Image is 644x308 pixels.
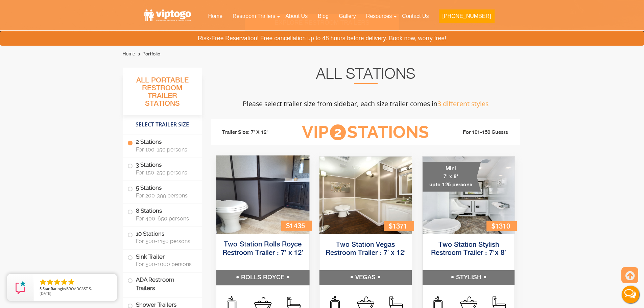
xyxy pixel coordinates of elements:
li:  [39,278,47,286]
div: $1371 [384,221,414,231]
label: 2 Stations [127,135,197,156]
div: $1310 [486,221,517,231]
h5: VEGAS [319,270,412,285]
span: by [40,287,112,291]
li:  [46,278,54,286]
a: Home [203,9,228,24]
a: About Us [280,9,313,24]
a: Resources [361,9,397,24]
img: Side view of two station restroom trailer with separate doors for males and females [216,156,309,234]
p: Please select trailer size from sidebar, each size trailer comes in [211,97,520,110]
a: Two Station Vegas Restroom Trailer : 7′ x 12′ [326,241,406,257]
span: [DATE] [40,291,51,296]
span: BROADCAST S. [66,286,92,291]
span: For 200-399 persons [136,192,194,199]
li:  [60,278,68,286]
span: 5 [40,286,42,291]
label: 10 Stations [127,227,197,248]
label: 5 Stations [127,181,197,202]
li:  [67,278,75,286]
a: Two Station Rolls Royce Restroom Trailer : 7′ x 12′ [222,241,303,256]
a: Blog [313,9,334,24]
h3: All Portable Restroom Trailer Stations [123,74,202,115]
span: 3 different styles [437,99,488,108]
a: Home [123,51,135,56]
li:  [53,278,61,286]
div: Mini 7' x 8' upto 125 persons [423,162,481,192]
li: Portfolio [137,50,160,58]
span: For 400-650 persons [136,215,194,222]
div: $1435 [281,220,312,230]
li: For 101-150 Guests [440,128,516,137]
label: ADA Restroom Trailers [127,273,197,295]
span: For 500-1150 persons [136,238,194,244]
label: 3 Stations [127,158,197,179]
label: Sink Trailer [127,250,197,270]
a: Restroom Trailers [228,9,280,24]
h3: VIP Stations [291,123,439,142]
label: 8 Stations [127,204,197,225]
span: For 100-150 persons [136,146,194,153]
span: Star Rating [43,286,62,291]
a: Contact Us [397,9,434,24]
span: 2 [330,124,346,140]
img: A mini restroom trailer with two separate stations and separate doors for males and females [423,157,515,234]
h2: All Stations [211,68,520,84]
a: Two Station Stylish Restroom Trailer : 7’x 8′ [431,241,506,257]
button: [PHONE_NUMBER] [439,9,494,23]
h4: Select Trailer Size [123,118,202,131]
img: Side view of two station restroom trailer with separate doors for males and females [319,157,412,234]
button: Live Chat [617,281,644,308]
h5: ROLLS ROYCE [216,270,309,285]
span: For 500-1000 persons [136,261,194,267]
li: Trailer Size: 7' X 12' [216,122,292,143]
span: For 150-250 persons [136,169,194,176]
a: Gallery [334,9,361,24]
h5: STYLISH [423,270,515,285]
img: Review Rating [14,281,27,294]
a: [PHONE_NUMBER] [434,9,499,27]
